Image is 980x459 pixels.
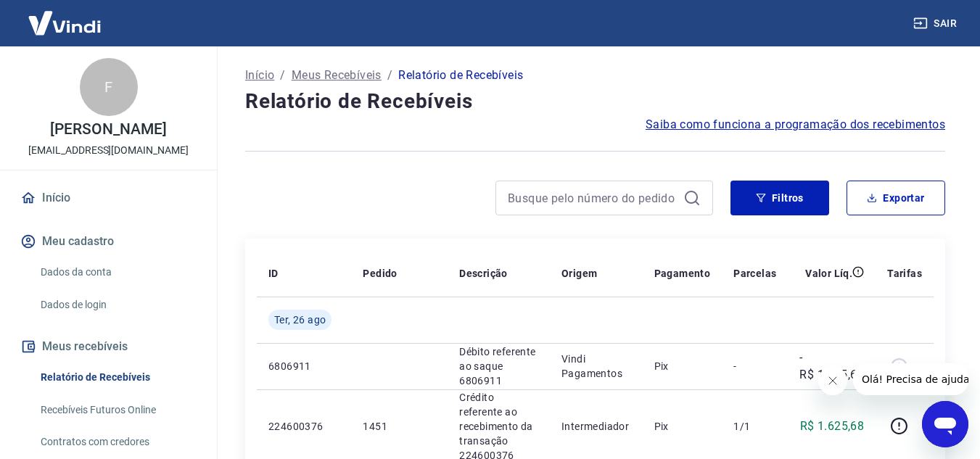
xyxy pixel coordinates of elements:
a: Meus Recebíveis [292,67,382,84]
h4: Relatório de Recebíveis [245,87,945,116]
p: Parcelas [733,266,776,281]
p: Pix [654,359,711,373]
button: Filtros [730,181,829,215]
p: / [280,67,285,84]
p: [EMAIL_ADDRESS][DOMAIN_NAME] [28,143,189,158]
p: 1/1 [733,419,776,434]
button: Meu cadastro [17,226,199,257]
p: ID [268,266,279,281]
p: 1451 [363,419,436,434]
input: Busque pelo número do pedido [508,187,678,209]
p: Intermediador [561,419,631,434]
p: -R$ 1.625,68 [799,349,864,384]
button: Meus recebíveis [17,331,199,363]
p: Origem [561,266,597,281]
p: Débito referente ao saque 6806911 [459,344,538,388]
p: Pedido [363,266,397,281]
p: - [733,359,776,373]
button: Sair [910,10,963,37]
a: Saiba como funciona a programação dos recebimentos [646,116,945,133]
a: Contratos com credores [35,427,199,457]
p: R$ 1.625,68 [800,418,864,435]
p: [PERSON_NAME] [50,122,166,137]
iframe: Botão para abrir a janela de mensagens [922,401,968,447]
button: Exportar [847,181,945,215]
a: Início [245,67,274,84]
span: Ter, 26 ago [274,313,326,327]
p: Relatório de Recebíveis [398,67,523,84]
div: F [80,58,138,116]
p: Pix [654,419,711,434]
p: Valor Líq. [805,266,852,281]
a: Início [17,182,199,214]
a: Dados de login [35,290,199,320]
p: Pagamento [654,266,711,281]
p: Vindi Pagamentos [561,352,631,381]
span: Olá! Precisa de ajuda? [9,10,122,22]
p: Tarifas [887,266,922,281]
iframe: Mensagem da empresa [853,363,968,395]
a: Dados da conta [35,257,199,287]
a: Recebíveis Futuros Online [35,395,199,425]
a: Relatório de Recebíveis [35,363,199,392]
p: / [387,67,392,84]
iframe: Fechar mensagem [818,366,847,395]
p: 6806911 [268,359,339,373]
p: Descrição [459,266,508,281]
p: 224600376 [268,419,339,434]
img: Vindi [17,1,112,45]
